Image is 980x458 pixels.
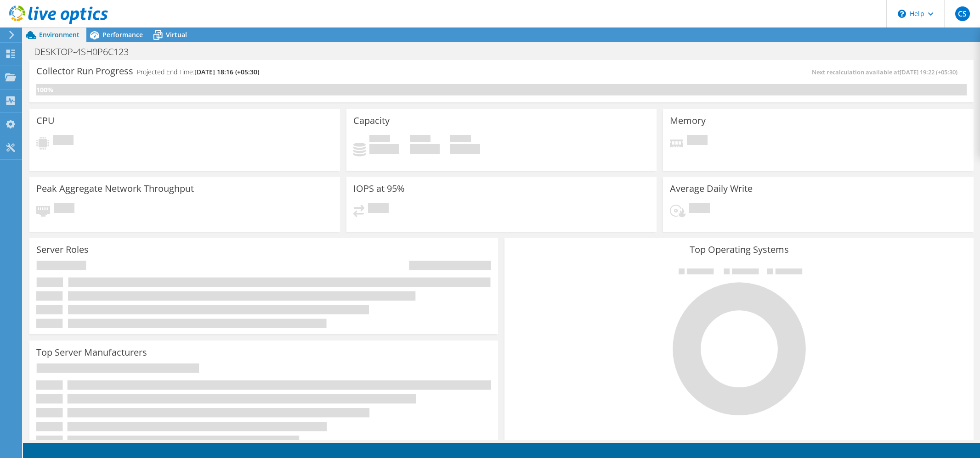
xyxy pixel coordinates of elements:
h4: Projected End Time: [137,67,259,77]
h4: 0 GiB [450,144,480,154]
h3: Memory [670,116,706,126]
span: Used [369,135,390,144]
svg: \n [898,10,906,18]
span: [DATE] 19:22 (+05:30) [900,68,957,76]
h3: CPU [36,116,55,126]
span: Pending [689,203,710,215]
h4: 0 GiB [410,144,440,154]
span: CS [955,6,970,21]
span: Free [410,135,431,144]
span: Pending [54,203,74,215]
span: Total [450,135,471,144]
span: Virtual [166,30,187,39]
h3: Top Server Manufacturers [36,347,147,357]
h3: Top Operating Systems [511,245,966,255]
span: Next recalculation available at [812,68,962,76]
h3: Capacity [353,116,390,126]
span: Pending [53,135,74,147]
span: Pending [368,203,389,215]
span: Performance [102,30,143,39]
span: Pending [687,135,708,147]
h3: IOPS at 95% [353,184,405,194]
h3: Server Roles [36,245,89,255]
span: [DATE] 18:16 (+05:30) [194,67,259,76]
h3: Peak Aggregate Network Throughput [36,184,194,194]
h4: 0 GiB [369,144,399,154]
span: Environment [39,30,79,39]
h3: Average Daily Write [670,184,753,194]
h1: DESKTOP-4SH0P6C123 [30,47,143,57]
